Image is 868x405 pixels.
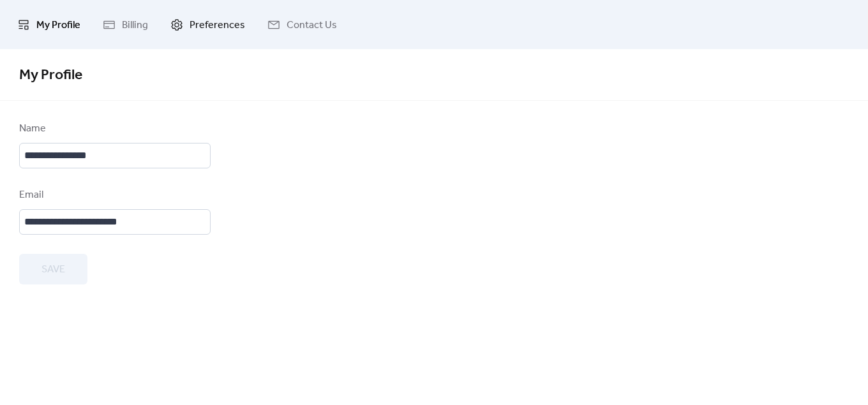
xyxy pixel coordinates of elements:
a: My Profile [8,5,90,44]
span: My Profile [36,15,80,35]
span: Preferences [190,15,245,35]
span: Contact Us [287,15,337,35]
div: Name [19,121,208,136]
a: Preferences [161,5,255,44]
span: My Profile [19,61,82,89]
span: Billing [122,15,148,35]
a: Contact Us [258,5,347,44]
div: Email [19,188,208,203]
a: Billing [93,5,158,44]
